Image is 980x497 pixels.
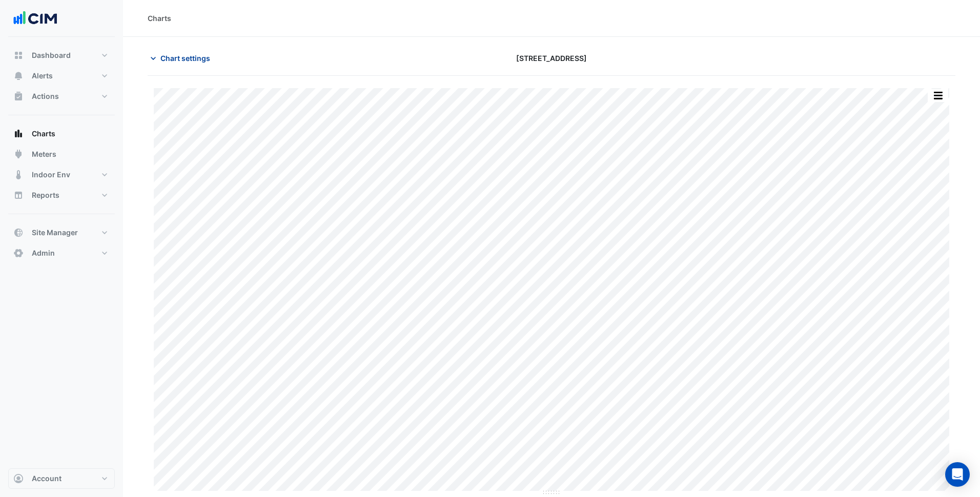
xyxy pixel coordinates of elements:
[32,149,56,159] span: Meters
[32,71,53,81] span: Alerts
[13,248,24,258] app-icon: Admin
[13,71,24,81] app-icon: Alerts
[32,129,55,139] span: Charts
[13,170,24,180] app-icon: Indoor Env
[13,129,24,139] app-icon: Charts
[516,53,587,64] span: [STREET_ADDRESS]
[8,86,115,107] button: Actions
[13,227,24,238] app-icon: Site Manager
[8,45,115,66] button: Dashboard
[8,66,115,86] button: Alerts
[148,49,217,67] button: Chart settings
[8,468,115,489] button: Account
[13,50,24,60] app-icon: Dashboard
[8,144,115,164] button: Meters
[13,190,24,200] app-icon: Reports
[32,50,71,60] span: Dashboard
[32,227,78,238] span: Site Manager
[12,8,58,29] img: Company Logo
[8,185,115,205] button: Reports
[13,149,24,159] app-icon: Meters
[8,243,115,263] button: Admin
[928,89,948,102] button: More Options
[32,248,55,258] span: Admin
[13,91,24,101] app-icon: Actions
[8,222,115,243] button: Site Manager
[32,473,62,484] span: Account
[160,53,210,64] span: Chart settings
[32,170,70,180] span: Indoor Env
[945,462,970,487] div: Open Intercom Messenger
[8,123,115,144] button: Charts
[32,190,59,200] span: Reports
[8,164,115,185] button: Indoor Env
[148,13,171,24] div: Charts
[32,91,59,101] span: Actions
